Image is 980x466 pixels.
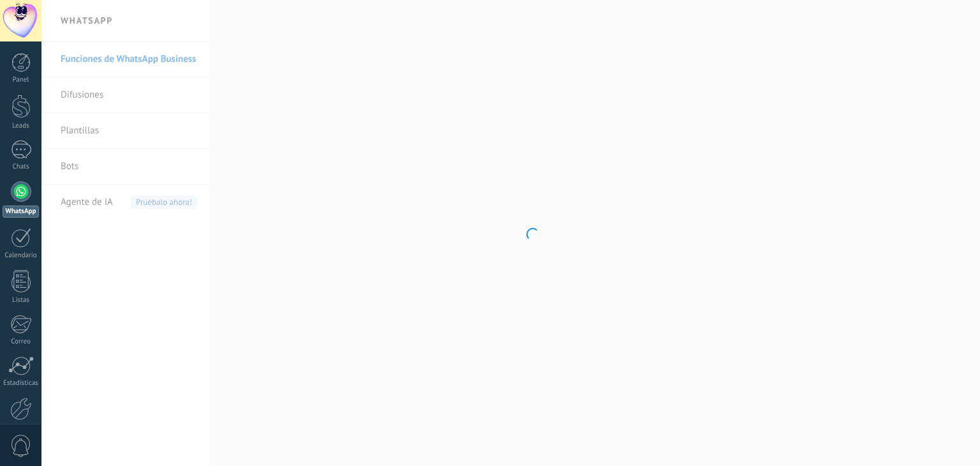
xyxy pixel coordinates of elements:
div: WhatsApp [3,206,39,218]
div: Leads [3,122,40,130]
div: Chats [3,163,40,171]
div: Listas [3,296,40,304]
div: Panel [3,76,40,84]
div: Calendario [3,252,40,260]
div: Correo [3,338,40,346]
div: Estadísticas [3,379,40,387]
